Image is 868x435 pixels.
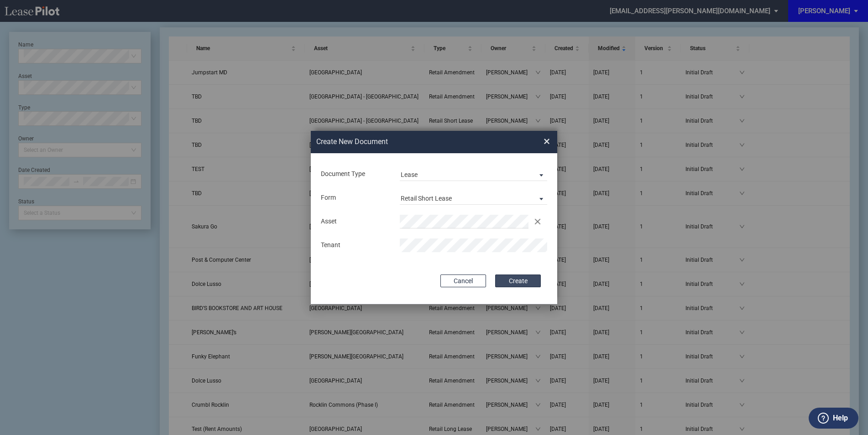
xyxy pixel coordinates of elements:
[401,171,418,178] div: Lease
[401,195,452,202] div: Retail Short Lease
[315,241,394,250] div: Tenant
[315,193,394,202] div: Form
[400,191,547,205] md-select: Lease Form: Retail Short Lease
[315,170,394,179] div: Document Type
[440,274,486,287] button: Cancel
[400,167,547,181] md-select: Document Type: Lease
[315,217,394,226] div: Asset
[495,274,541,287] button: Create
[544,135,550,149] span: ×
[311,131,557,304] md-dialog: Create New ...
[833,412,848,424] label: Help
[316,137,511,147] h2: Create New Document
